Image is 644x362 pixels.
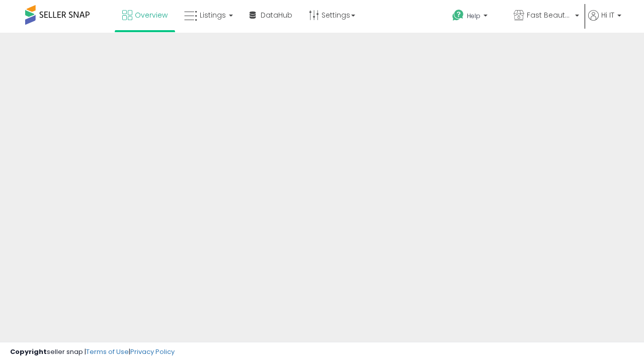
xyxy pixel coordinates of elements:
[467,12,480,20] span: Help
[200,10,226,20] span: Listings
[527,10,572,20] span: Fast Beauty ([GEOGRAPHIC_DATA])
[10,347,47,356] strong: Copyright
[10,347,175,357] div: seller snap | |
[452,9,464,22] i: Get Help
[261,10,292,20] span: DataHub
[601,10,614,20] span: Hi IT
[588,10,621,33] a: Hi IT
[86,347,129,356] a: Terms of Use
[130,347,175,356] a: Privacy Policy
[444,2,505,33] a: Help
[135,10,168,20] span: Overview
